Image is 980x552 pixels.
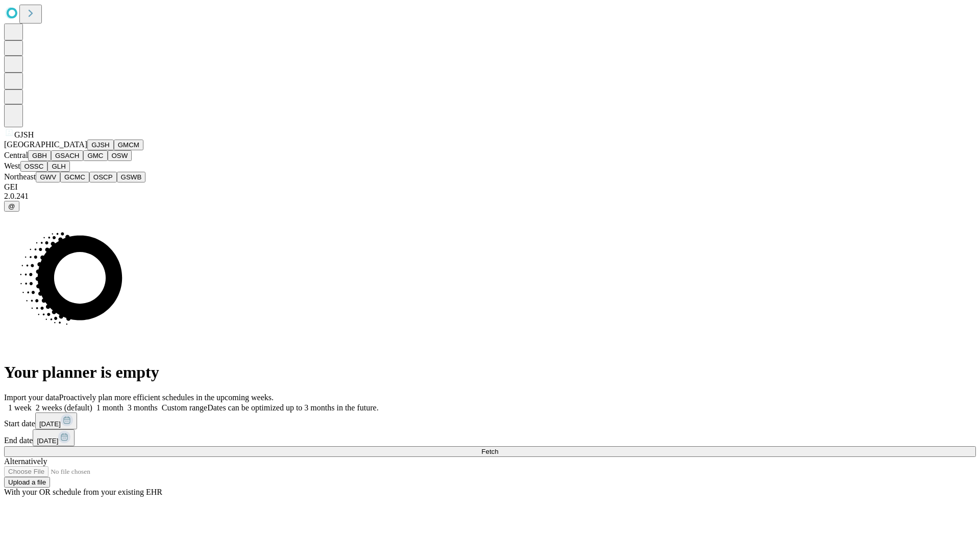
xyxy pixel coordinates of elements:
[4,363,976,382] h1: Your planner is empty
[96,403,124,412] span: 1 month
[4,457,47,466] span: Alternatively
[4,182,976,192] div: GEI
[59,393,274,402] span: Proactively plan more efficient schedules in the upcoming weeks.
[128,403,158,412] span: 3 months
[35,412,77,429] button: [DATE]
[51,150,83,161] button: GSACH
[8,403,32,412] span: 1 week
[207,403,378,412] span: Dates can be optimized up to 3 months in the future.
[108,150,132,161] button: OSW
[4,477,50,488] button: Upload a file
[4,429,976,446] div: End date
[39,420,61,428] span: [DATE]
[28,150,51,161] button: GBH
[4,446,976,457] button: Fetch
[4,172,36,181] span: Northeast
[4,151,28,159] span: Central
[4,201,19,212] button: @
[4,162,20,170] span: West
[83,150,107,161] button: GMC
[4,140,87,149] span: [GEOGRAPHIC_DATA]
[4,192,976,201] div: 2.0.241
[14,130,34,139] span: GJSH
[4,393,59,402] span: Import your data
[4,488,162,496] span: With your OR schedule from your existing EHR
[4,412,976,429] div: Start date
[89,172,117,182] button: OSCP
[114,140,143,150] button: GMCM
[36,172,60,182] button: GWV
[47,161,69,172] button: GLH
[481,448,498,455] span: Fetch
[20,161,48,172] button: OSSC
[37,437,58,445] span: [DATE]
[117,172,146,182] button: GSWB
[33,429,75,446] button: [DATE]
[36,403,92,412] span: 2 weeks (default)
[8,202,15,210] span: @
[162,403,207,412] span: Custom range
[87,140,114,150] button: GJSH
[60,172,89,182] button: GCMC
